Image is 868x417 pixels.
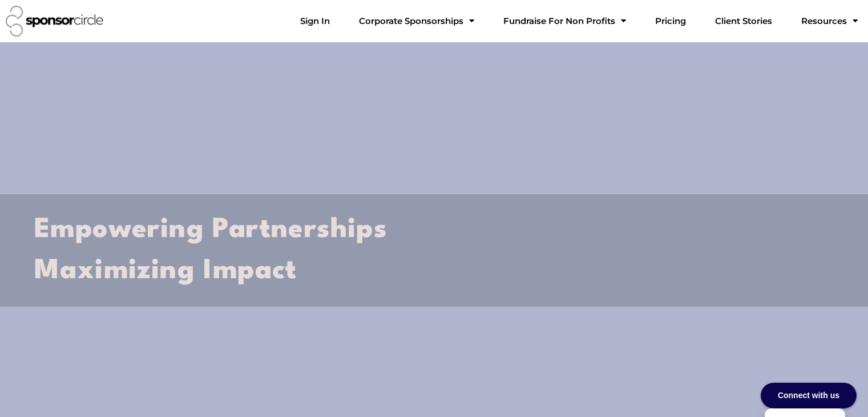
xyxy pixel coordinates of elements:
a: Sign In [291,10,339,33]
h2: Empowering Partnerships Maximizing Impact [34,210,834,291]
a: Corporate SponsorshipsMenu Toggle [350,10,483,33]
nav: Menu [291,10,867,33]
a: Resources [792,10,867,33]
a: Pricing [646,10,695,33]
a: Fundraise For Non ProfitsMenu Toggle [494,10,635,33]
img: Sponsor Circle logo [6,6,103,37]
div: Connect with us [761,383,857,408]
a: Client Stories [706,10,781,33]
